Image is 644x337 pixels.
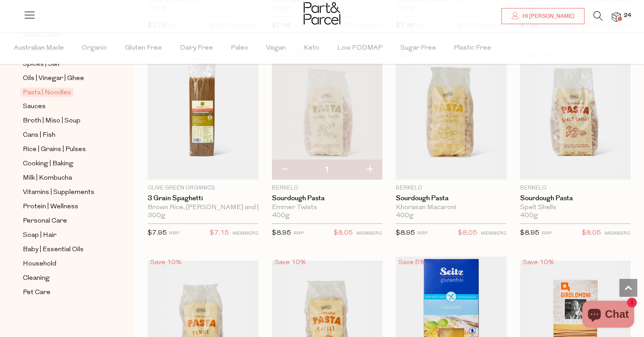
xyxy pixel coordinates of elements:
img: Sourdough Pasta [272,49,383,180]
a: Spices | Salt [23,59,104,70]
span: $8.05 [458,227,477,239]
a: Household [23,258,104,270]
span: $8.05 [582,227,601,239]
span: $8.95 [520,230,539,236]
a: Pet Care [23,287,104,298]
span: Cooking | Baking [23,159,73,169]
a: Hi [PERSON_NAME] [501,8,585,24]
div: Emmer Twists [272,204,383,212]
span: Cans | Fish [23,130,55,141]
span: Rice | Grains | Pulses [23,144,86,155]
span: Oils | Vinegar | Ghee [23,73,84,84]
a: Cooking | Baking [23,158,104,169]
span: Gluten Free [125,33,162,64]
div: Save 10% [148,257,184,269]
span: Soap | Hair [23,230,56,241]
a: Cans | Fish [23,130,104,141]
a: 3 Grain Spaghetti [148,194,258,202]
small: RRP [542,231,552,236]
small: MEMBERS [233,231,258,236]
span: $8.05 [334,227,353,239]
span: $7.95 [148,230,167,236]
a: Cleaning [23,273,104,284]
span: Broth | Miso | Soup [23,116,80,126]
span: Sugar Free [400,33,436,64]
a: Vitamins | Supplements [23,187,104,198]
small: MEMBERS [481,231,507,236]
p: Olive Green Organics [148,184,258,192]
span: 400g [272,212,290,220]
span: Paleo [231,33,248,64]
div: Brown Rice, [PERSON_NAME] and [PERSON_NAME] [148,204,258,212]
span: Household [23,259,56,270]
span: Vitamins | Supplements [23,187,94,198]
img: 3 Grain Spaghetti [148,49,258,180]
div: Save 10% [272,257,309,269]
span: Baby | Essential Oils [23,244,84,255]
span: Sauces [23,101,46,112]
span: $7.15 [210,227,229,239]
img: Sourdough Pasta [520,49,631,180]
a: Oils | Vinegar | Ghee [23,73,104,84]
span: $8.95 [272,230,291,236]
img: Part&Parcel [304,2,340,25]
span: Personal Care [23,216,67,227]
a: Sauces [23,101,104,112]
div: Spelt Shells [520,204,631,212]
span: Pet Care [23,287,51,298]
p: Berkelo [272,184,383,192]
a: Sourdough Pasta [272,194,383,202]
a: Milk | Kombucha [23,173,104,184]
span: Low FODMAP [337,33,382,64]
span: Australian Made [14,33,64,64]
span: Spices | Salt [23,59,60,70]
span: 24 [622,12,633,20]
span: Dairy Free [180,33,213,64]
a: Broth | Miso | Soup [23,115,104,126]
span: 400g [520,212,538,220]
span: Organic [82,33,107,64]
a: Personal Care [23,215,104,227]
a: Sourdough Pasta [396,194,507,202]
span: $8.95 [396,230,415,236]
div: Save 10% [520,257,557,269]
span: Vegan [266,33,286,64]
small: RRP [417,231,428,236]
a: Soap | Hair [23,230,104,241]
p: Berkelo [396,184,507,192]
div: Save 5% [396,257,428,269]
a: Protein | Wellness [23,201,104,212]
small: RRP [293,231,304,236]
span: Pasta | Noodles [21,88,73,97]
inbox-online-store-chat: Shopify online store chat [580,301,637,330]
a: Sourdough Pasta [520,194,631,202]
p: Berkelo [520,184,631,192]
span: Milk | Kombucha [23,173,72,184]
small: MEMBERS [605,231,631,236]
a: Baby | Essential Oils [23,244,104,255]
a: 24 [612,12,621,21]
span: Plastic Free [454,33,491,64]
a: Rice | Grains | Pulses [23,144,104,155]
img: Sourdough Pasta [396,49,507,180]
span: Keto [304,33,319,64]
div: Khorasan Macaroni [396,204,507,212]
span: Hi [PERSON_NAME] [520,13,574,20]
a: Pasta | Noodles [23,87,104,98]
span: 300g [148,212,165,220]
span: 400g [396,212,414,220]
small: RRP [169,231,179,236]
small: MEMBERS [356,231,382,236]
span: Protein | Wellness [23,202,78,212]
span: Cleaning [23,273,50,284]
